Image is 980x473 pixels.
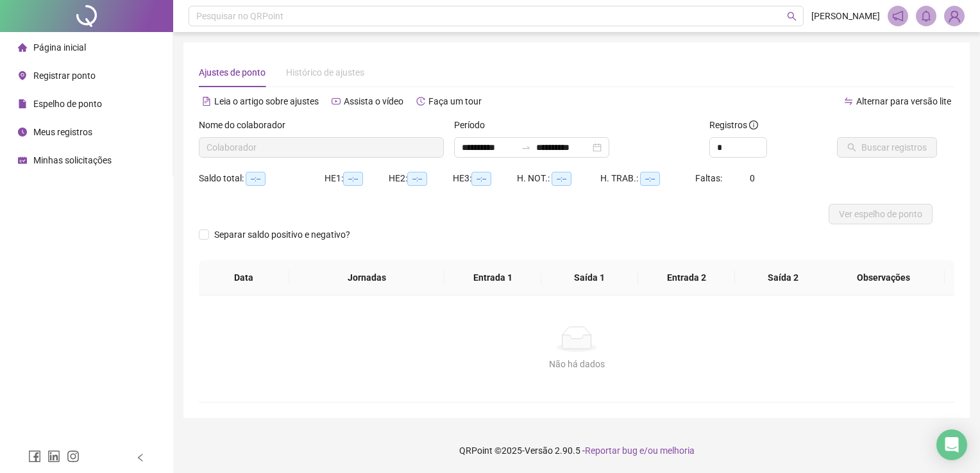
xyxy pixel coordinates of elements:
th: Saída 1 [541,260,638,295]
span: --:-- [640,172,660,186]
span: Assista o vídeo [344,96,403,106]
span: Minhas solicitações [33,155,112,165]
div: Não há dados [214,357,939,371]
span: youtube [332,97,341,106]
span: Histórico de ajustes [286,67,364,78]
span: history [416,97,425,106]
span: --:-- [407,172,427,186]
span: environment [18,71,27,80]
button: Buscar registros [837,137,937,158]
span: notification [892,10,904,22]
span: schedule [18,156,27,165]
span: swap [844,97,853,106]
th: Jornadas [289,260,445,295]
div: H. NOT.: [517,171,600,186]
img: 89357 [945,6,964,26]
label: Período [454,118,493,132]
span: --:-- [246,172,266,186]
span: Leia o artigo sobre ajustes [214,96,319,106]
button: Ver espelho de ponto [829,204,933,224]
label: Nome do colaborador [199,118,294,132]
span: Registrar ponto [33,71,96,81]
span: Alternar para versão lite [856,96,951,106]
span: Reportar bug e/ou melhoria [585,445,695,456]
div: HE 1: [325,171,389,186]
th: Saída 2 [735,260,832,295]
th: Entrada 1 [444,260,541,295]
th: Entrada 2 [638,260,735,295]
span: home [18,43,27,52]
span: to [521,142,531,153]
span: swap-right [521,142,531,153]
span: [PERSON_NAME] [811,9,880,23]
span: left [136,453,145,462]
div: HE 3: [453,171,517,186]
div: Open Intercom Messenger [936,429,967,460]
span: instagram [67,450,80,463]
span: Registros [709,118,758,132]
span: bell [920,10,932,22]
span: Versão [525,445,553,456]
div: H. TRAB.: [600,171,695,186]
footer: QRPoint © 2025 - 2.90.5 - [173,428,980,473]
div: Saldo total: [199,171,325,186]
span: --:-- [343,172,363,186]
span: Observações [832,270,934,285]
span: clock-circle [18,128,27,137]
th: Data [199,260,289,295]
span: Meus registros [33,127,92,137]
span: --:-- [471,172,491,186]
span: Separar saldo positivo e negativo? [209,228,355,242]
div: HE 2: [389,171,453,186]
span: info-circle [749,120,758,129]
span: facebook [28,450,41,463]
span: Página inicial [33,42,86,53]
span: --:-- [552,172,571,186]
span: 0 [750,173,755,183]
span: file-text [202,97,211,106]
span: Faltas: [695,173,724,183]
span: file [18,99,27,108]
span: Faça um tour [428,96,482,106]
span: Espelho de ponto [33,99,102,109]
span: search [787,12,797,21]
span: Ajustes de ponto [199,67,266,78]
span: linkedin [47,450,60,463]
th: Observações [822,260,945,295]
